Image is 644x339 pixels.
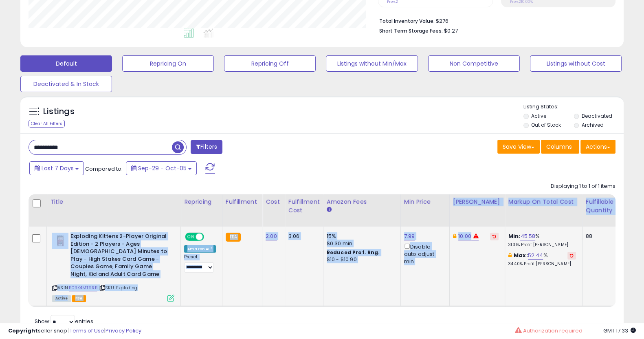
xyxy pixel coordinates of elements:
[379,27,443,34] b: Short Term Storage Fees:
[505,194,582,227] th: The percentage added to the cost of goods (COGS) that forms the calculator for Min & Max prices.
[29,120,65,128] div: Clear All Filters
[184,254,216,272] div: Preset:
[531,121,561,128] label: Out of Stock
[523,103,624,111] p: Listing States:
[70,327,104,335] a: Terms of Use
[288,198,320,215] div: Fulfillment Cost
[69,284,97,291] a: B0BK4MT9RB
[20,76,112,92] button: Deactivated & In Stock
[508,253,512,258] i: This overrides the store level max markup for this listing
[186,233,196,240] span: ON
[52,233,68,249] img: 41kvAZ2Fp5L._SL40_.jpg
[508,232,521,240] b: Min:
[8,327,141,335] div: seller snap | |
[184,198,219,206] div: Repricing
[458,232,471,240] a: 10.00
[327,206,332,214] small: Amazon Fees.
[224,55,316,72] button: Repricing Off
[530,55,622,72] button: Listings without Cost
[122,55,214,72] button: Repricing On
[453,233,456,239] i: This overrides the store level Dynamic Max Price for this listing
[8,327,38,335] strong: Copyright
[541,140,579,154] button: Columns
[514,251,528,259] b: Max:
[580,140,615,154] button: Actions
[43,106,75,117] h5: Listings
[85,165,123,173] span: Compared to:
[453,198,501,206] div: [PERSON_NAME]
[20,55,112,72] button: Default
[226,198,259,206] div: Fulfillment
[531,112,546,119] label: Active
[570,253,574,258] i: Revert to store-level Max Markup
[327,256,394,263] div: $10 - $10.90
[428,55,520,72] button: Non Competitive
[138,164,187,172] span: Sep-29 - Oct-05
[50,198,177,206] div: Title
[586,198,614,215] div: Fulfillable Quantity
[327,198,397,206] div: Amazon Fees
[444,27,458,35] span: $0.27
[492,234,496,238] i: Revert to store-level Dynamic Max Price
[191,140,222,154] button: Filters
[586,233,611,240] div: 88
[35,317,93,325] span: Show: entries
[99,284,138,291] span: | SKU: Exploding
[288,233,317,240] div: 3.06
[520,232,535,240] a: 45.58
[52,233,174,301] div: ASIN:
[106,327,141,335] a: Privacy Policy
[327,249,380,256] b: Reduced Prof. Rng.
[326,55,418,72] button: Listings without Min/Max
[404,198,446,206] div: Min Price
[52,295,71,302] span: All listings currently available for purchase on Amazon
[203,233,216,240] span: OFF
[581,112,612,119] label: Deactivated
[404,232,415,240] a: 7.99
[29,161,84,175] button: Last 7 Days
[508,233,576,248] div: %
[508,261,576,267] p: 34.40% Profit [PERSON_NAME]
[327,233,394,240] div: 15%
[508,252,576,267] div: %
[266,232,277,240] a: 2.00
[70,233,169,280] b: Exploding Kittens 2-Player Original Edition - 2 Players - Ages [DEMOGRAPHIC_DATA] Minutes to Play...
[184,245,216,253] div: Amazon AI *
[528,251,543,260] a: 52.44
[404,242,443,265] div: Disable auto adjust min
[551,183,615,190] div: Displaying 1 to 1 of 1 items
[603,327,636,335] span: 2025-10-13 17:33 GMT
[508,242,576,248] p: 31.31% Profit [PERSON_NAME]
[72,295,86,302] span: FBA
[327,240,394,247] div: $0.30 min
[126,161,197,175] button: Sep-29 - Oct-05
[581,121,603,128] label: Archived
[379,18,435,24] b: Total Inventory Value:
[266,198,281,206] div: Cost
[508,198,579,206] div: Markup on Total Cost
[42,164,74,172] span: Last 7 Days
[497,140,540,154] button: Save View
[523,327,582,335] span: Authorization required
[379,15,609,25] li: $276
[546,143,572,151] span: Columns
[473,233,479,239] i: Max price is in the reduced profit range.
[226,233,241,242] small: FBA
